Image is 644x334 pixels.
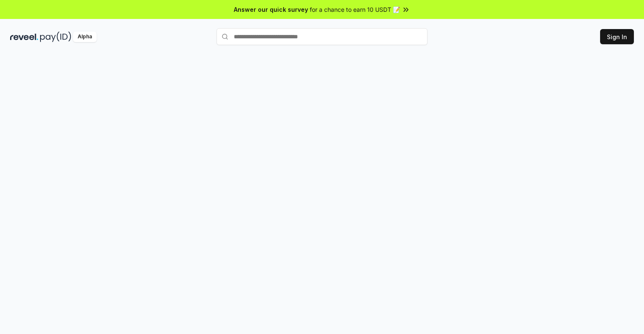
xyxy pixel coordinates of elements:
[310,5,400,14] span: for a chance to earn 10 USDT 📝
[10,32,38,42] img: reveel_dark
[73,32,97,42] div: Alpha
[234,5,308,14] span: Answer our quick survey
[600,29,634,44] button: Sign In
[40,32,71,42] img: pay_id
